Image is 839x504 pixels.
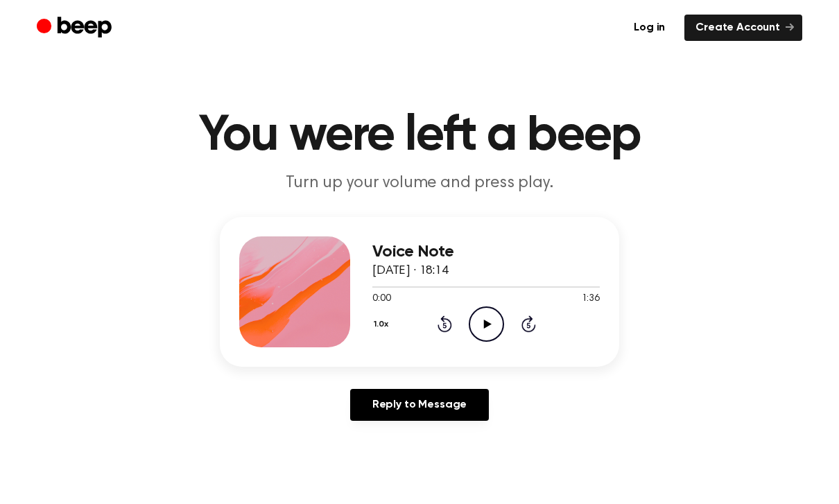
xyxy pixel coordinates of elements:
[372,265,449,277] span: [DATE] · 18:14
[372,292,390,306] span: 0:00
[372,243,600,261] h3: Voice Note
[64,111,775,161] h1: You were left a beep
[623,15,676,41] a: Log in
[684,15,802,41] a: Create Account
[37,15,115,42] a: Beep
[350,389,489,421] a: Reply to Message
[153,172,686,195] p: Turn up your volume and press play.
[372,313,394,336] button: 1.0x
[582,292,600,306] span: 1:36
